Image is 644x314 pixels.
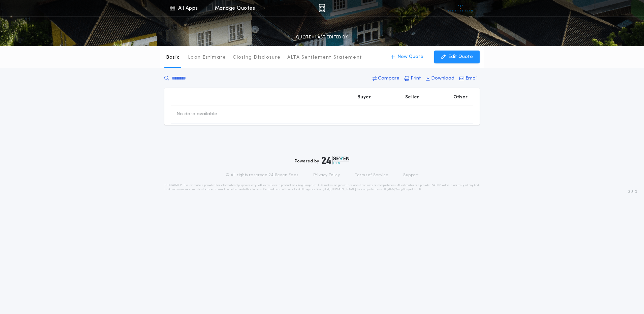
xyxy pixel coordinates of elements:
[378,75,399,82] p: Compare
[166,54,180,61] p: Basic
[323,188,356,191] a: [URL][DOMAIN_NAME]
[403,172,418,178] a: Support
[431,75,454,82] p: Download
[448,54,473,60] p: Edit Quote
[628,189,637,195] span: 3.8.0
[397,54,423,60] p: New Quote
[296,34,348,41] p: QUOTE - LAST EDITED BY
[357,94,371,101] p: Buyer
[355,172,388,178] a: Terms of Service
[287,54,362,61] p: ALTA Settlement Statement
[405,94,419,101] p: Seller
[188,54,226,61] p: Loan Estimate
[402,72,423,85] button: Print
[171,105,223,123] td: No data available
[448,5,473,11] img: vs-icon
[453,94,468,101] p: Other
[465,75,478,82] p: Email
[384,51,430,63] button: New Quote
[434,51,480,63] button: Edit Quote
[371,72,401,85] button: Compare
[424,72,456,85] button: Download
[295,156,349,164] div: Powered by
[411,75,421,82] p: Print
[164,183,480,191] p: DISCLAIMER: This estimate is provided for informational purposes only. 24|Seven Fees, a product o...
[233,54,281,61] p: Closing Disclosure
[313,172,340,178] a: Privacy Policy
[322,156,349,164] img: logo
[319,4,325,12] img: img
[457,72,480,85] button: Email
[226,172,298,178] p: © All rights reserved. 24|Seven Fees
